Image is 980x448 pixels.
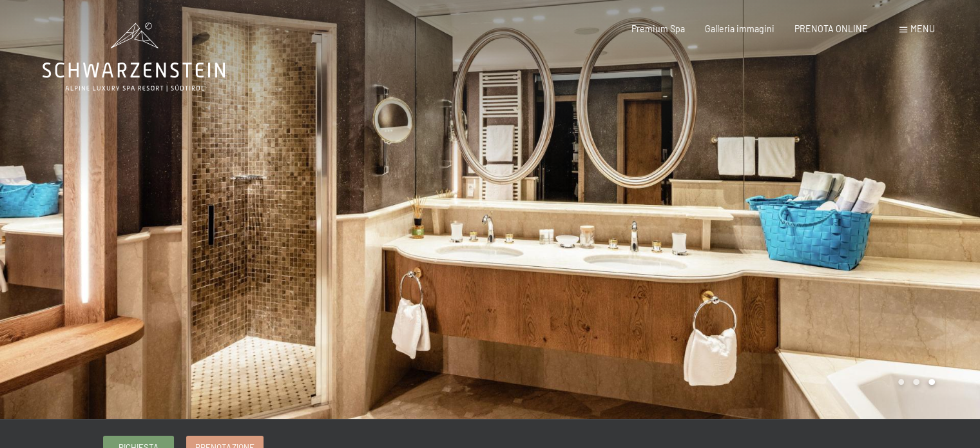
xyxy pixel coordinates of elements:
[910,23,935,34] span: Menu
[794,23,868,34] a: PRENOTA ONLINE
[705,23,774,34] a: Galleria immagini
[631,23,685,34] a: Premium Spa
